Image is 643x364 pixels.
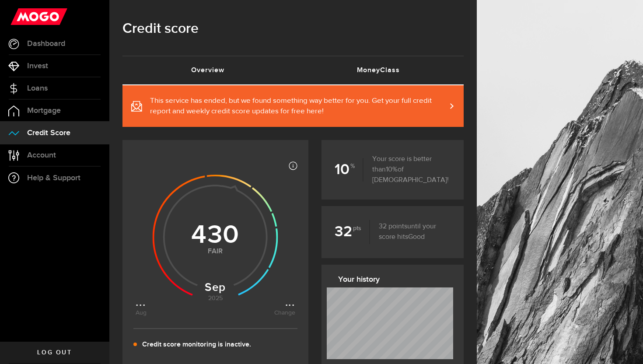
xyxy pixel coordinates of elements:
[335,220,370,244] b: 32
[408,234,425,241] span: Good
[150,96,446,117] span: This service has ended, but we found something way better for you. Get your full credit report an...
[293,56,464,84] a: MoneyClass
[122,56,293,84] a: Overview
[27,129,70,137] span: Credit Score
[142,339,251,350] p: Credit score monitoring is inactive.
[379,223,407,230] span: 32 points
[338,273,453,287] h3: Your history
[335,158,363,182] b: 10
[370,221,451,242] p: until your score hits
[27,62,48,70] span: Invest
[7,3,33,30] button: Open LiveChat chat widget
[27,84,48,92] span: Loans
[27,174,80,182] span: Help & Support
[122,17,464,40] h1: Credit score
[27,107,61,115] span: Mortgage
[37,350,72,356] span: Log out
[27,40,65,48] span: Dashboard
[386,166,398,173] span: 10
[122,56,464,85] ul: Tabs Navigation
[27,151,56,159] span: Account
[122,85,464,127] a: This service has ended, but we found something way better for you. Get your full credit report an...
[363,154,451,185] p: Your score is better than of [DEMOGRAPHIC_DATA]!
